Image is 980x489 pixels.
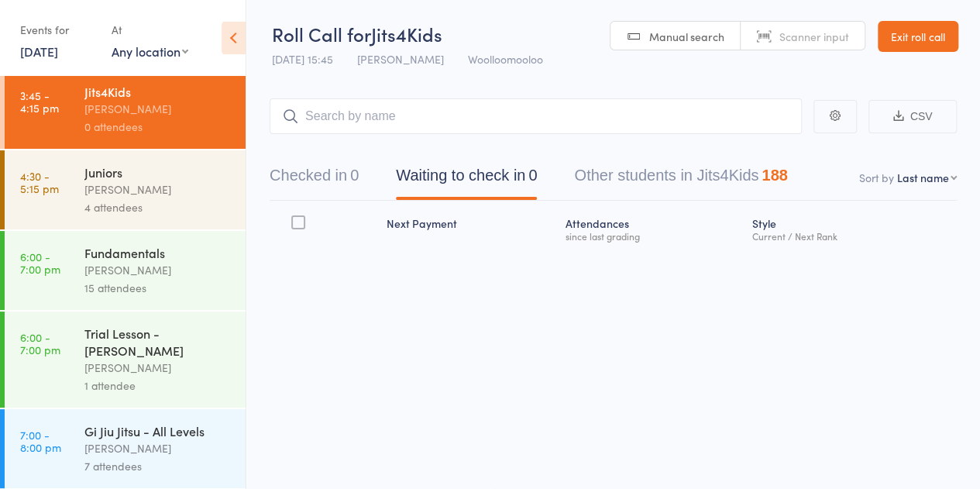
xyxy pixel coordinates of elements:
div: 15 attendees [84,279,232,297]
div: [PERSON_NAME] [84,359,232,377]
button: Other students in Jits4Kids188 [574,159,787,200]
div: 4 attendees [84,198,232,216]
a: 6:00 -7:00 pmTrial Lesson - [PERSON_NAME][PERSON_NAME]1 attendee [5,312,246,408]
time: 6:00 - 7:00 pm [20,250,60,275]
button: CSV [868,100,957,133]
div: Jits4Kids [84,83,232,100]
div: Current / Next Rank [752,231,951,241]
div: [PERSON_NAME] [84,100,232,118]
div: 1 attendee [84,377,232,394]
div: Next Payment [380,208,559,249]
div: Any location [112,43,188,60]
span: Woolloomooloo [468,51,543,67]
a: Exit roll call [878,21,958,52]
div: Last name [897,170,949,185]
div: Fundamentals [84,244,232,261]
span: [DATE] 15:45 [272,51,333,67]
a: 4:30 -5:15 pmJuniors[PERSON_NAME]4 attendees [5,150,246,229]
time: 4:30 - 5:15 pm [20,170,59,195]
div: Trial Lesson - [PERSON_NAME] [84,325,232,359]
time: 6:00 - 7:00 pm [20,331,60,356]
time: 7:00 - 8:00 pm [20,429,61,453]
time: 3:45 - 4:15 pm [20,89,59,114]
div: [PERSON_NAME] [84,261,232,279]
span: Roll Call for [272,21,371,46]
div: 188 [762,167,787,184]
div: Atten­dances [559,208,746,249]
div: Juniors [84,164,232,181]
div: At [112,17,188,43]
label: Sort by [859,170,894,185]
input: Search by name [270,98,802,134]
a: 6:00 -7:00 pmFundamentals[PERSON_NAME]15 attendees [5,231,246,310]
span: Scanner input [779,29,849,44]
button: Waiting to check in0 [396,159,537,200]
a: [DATE] [20,43,58,60]
a: 7:00 -8:00 pmGi Jiu Jitsu - All Levels[PERSON_NAME]7 attendees [5,409,246,488]
div: 0 [350,167,359,184]
div: 7 attendees [84,457,232,475]
div: 0 attendees [84,118,232,136]
div: 0 [528,167,537,184]
div: [PERSON_NAME] [84,181,232,198]
button: Checked in0 [270,159,359,200]
div: since last grading [565,231,740,241]
div: Style [746,208,957,249]
div: Events for [20,17,96,43]
div: Gi Jiu Jitsu - All Levels [84,422,232,439]
a: 3:45 -4:15 pmJits4Kids[PERSON_NAME]0 attendees [5,70,246,149]
span: Jits4Kids [371,21,442,46]
div: [PERSON_NAME] [84,439,232,457]
span: Manual search [649,29,724,44]
span: [PERSON_NAME] [357,51,444,67]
